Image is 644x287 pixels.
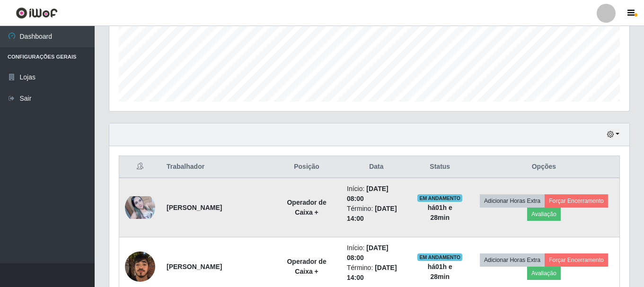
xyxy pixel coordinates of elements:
th: Posição [272,156,341,178]
time: [DATE] 08:00 [347,185,388,202]
img: 1750954227497.jpeg [125,246,155,287]
span: EM ANDAMENTO [417,253,462,261]
button: Forçar Encerramento [545,194,608,208]
li: Início: [347,184,406,204]
button: Avaliação [527,267,561,280]
strong: [PERSON_NAME] [167,263,222,270]
time: [DATE] 08:00 [347,244,388,261]
th: Opções [468,156,620,178]
th: Status [412,156,468,178]
li: Término: [347,204,406,224]
strong: há 01 h e 28 min [428,204,452,221]
th: Data [341,156,412,178]
th: Trabalhador [161,156,272,178]
img: 1668045195868.jpeg [125,196,155,219]
span: EM ANDAMENTO [417,194,462,202]
li: Início: [347,243,406,263]
strong: [PERSON_NAME] [167,204,222,211]
button: Adicionar Horas Extra [480,194,545,208]
strong: há 01 h e 28 min [428,263,452,280]
strong: Operador de Caixa + [287,199,326,216]
li: Término: [347,263,406,283]
button: Forçar Encerramento [545,253,608,267]
button: Adicionar Horas Extra [480,253,545,267]
strong: Operador de Caixa + [287,258,326,275]
button: Avaliação [527,208,561,221]
img: CoreUI Logo [16,7,58,19]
